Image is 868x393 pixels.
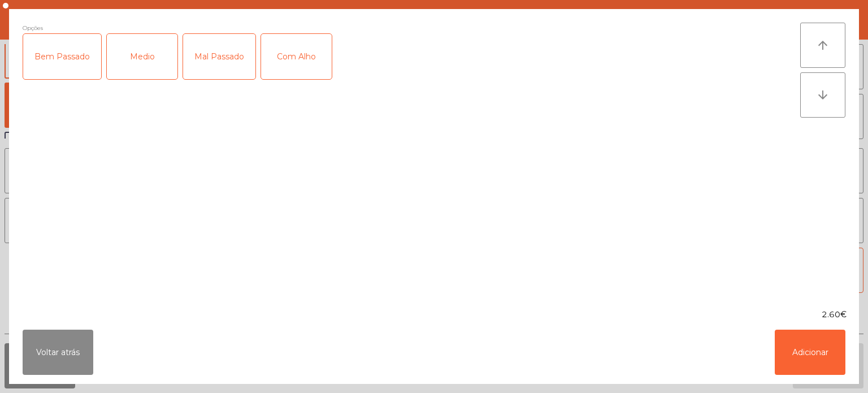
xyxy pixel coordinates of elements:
[816,88,830,102] i: arrow_downward
[775,330,845,375] button: Adicionar
[23,330,93,375] button: Voltar atrás
[800,72,845,118] button: arrow_downward
[107,34,177,79] div: Medio
[23,23,43,33] span: Opções
[183,34,255,79] div: Mal Passado
[261,34,332,79] div: Com Alho
[816,38,830,52] i: arrow_upward
[800,23,845,68] button: arrow_upward
[23,34,101,79] div: Bem Passado
[9,309,859,321] div: 2.60€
